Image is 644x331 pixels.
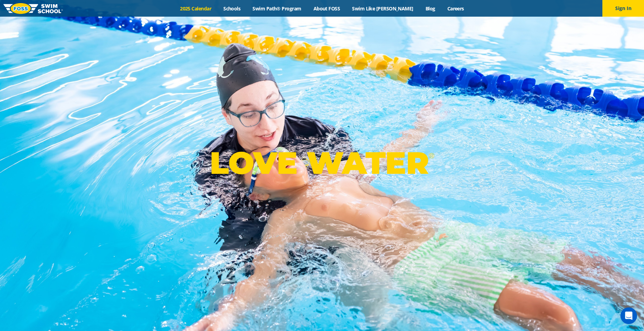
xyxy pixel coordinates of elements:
a: Swim Like [PERSON_NAME] [346,5,420,12]
p: LOVE WATER [210,144,434,181]
img: FOSS Swim School Logo [3,3,63,14]
a: 2025 Calendar [174,5,217,12]
div: Open Intercom Messenger [620,307,637,324]
a: Schools [217,5,247,12]
a: Careers [441,5,470,12]
a: Swim Path® Program [247,5,307,12]
a: Blog [419,5,441,12]
sup: ® [429,151,434,160]
a: About FOSS [307,5,346,12]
